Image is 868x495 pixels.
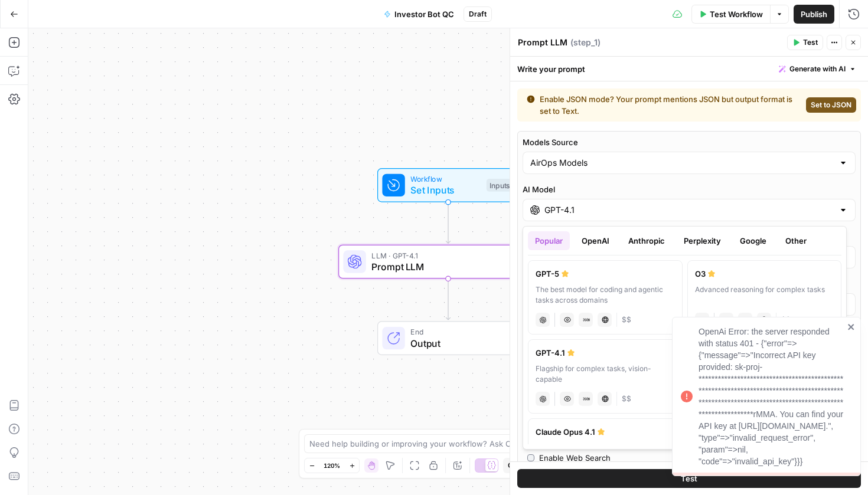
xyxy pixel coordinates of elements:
[324,461,340,470] span: 120%
[789,64,846,74] span: Generate with AI
[570,37,601,48] span: ( step_1 )
[811,100,851,110] span: Set to JSON
[528,231,570,250] button: Popular
[338,245,558,279] div: LLM · GPT-4.1Prompt LLMStep 1
[536,347,675,359] div: GPT-4.1
[410,326,507,337] span: End
[681,473,697,484] span: Test
[806,97,856,113] button: Set to JSON
[575,231,616,250] button: OpenAI
[536,284,675,306] div: The best model for coding and agentic tasks across domains
[787,35,823,50] button: Test
[446,278,450,320] g: Edge from step_1 to end
[510,57,868,81] div: Write your prompt
[536,268,675,280] div: GPT-5
[699,326,844,467] div: OpenAi Error: the server responded with status 401 - {"error"=>{"message"=>"Incorrect API key pro...
[536,426,675,438] div: Claude Opus 4.1
[778,231,814,250] button: Other
[847,322,856,332] button: close
[621,231,672,250] button: Anthropic
[527,454,534,461] input: Enable Web SearchAllow the model to fetch up-to-date information from the web when answering ques...
[536,363,675,385] div: Flagship for complex tasks, vision-capable
[622,314,631,325] span: Cost tier
[536,442,675,464] div: Powerful model for complex and writing tasks
[803,37,818,48] span: Test
[338,321,558,355] div: EndOutput
[539,452,611,464] div: Enable Web Search
[523,136,856,148] label: Models Source
[517,469,861,488] button: Test
[371,260,520,274] span: Prompt LLM
[527,93,801,117] div: Enable JSON mode? Your prompt mentions JSON but output format is set to Text.
[518,37,567,48] textarea: Prompt LLM
[487,179,513,192] div: Inputs
[503,458,530,473] button: Copy
[338,168,558,202] div: WorkflowSet InputsInputs
[695,284,834,306] div: Advanced reasoning for complex tasks
[530,157,834,169] input: AirOps Models
[410,336,507,350] span: Output
[544,204,834,216] input: Select a model
[523,183,856,195] label: AI Model
[371,250,520,261] span: LLM · GPT-4.1
[469,9,487,19] span: Draft
[410,183,481,197] span: Set Inputs
[394,8,454,20] span: Investor Bot QC
[695,268,834,280] div: O3
[781,314,791,325] span: Cost tier
[794,5,834,24] button: Publish
[801,8,827,20] span: Publish
[410,173,481,185] span: Workflow
[691,5,770,24] button: Test Workflow
[677,231,728,250] button: Perplexity
[774,61,861,77] button: Generate with AI
[622,394,631,404] span: Cost tier
[377,5,461,24] button: Investor Bot QC
[733,231,774,250] button: Google
[446,202,450,244] g: Edge from start to step_1
[710,8,763,20] span: Test Workflow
